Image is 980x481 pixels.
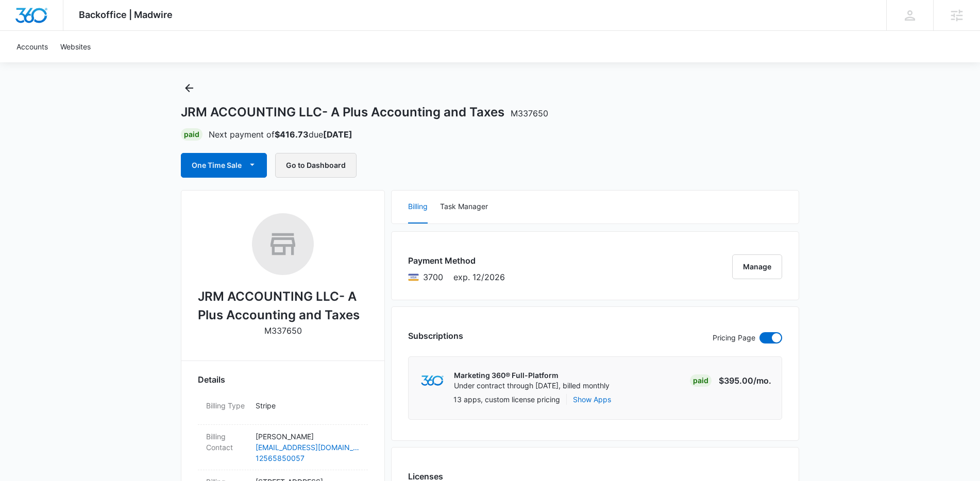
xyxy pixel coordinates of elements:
[753,375,771,386] span: /mo.
[732,254,782,279] button: Manage
[275,153,357,178] button: Go to Dashboard
[256,453,360,463] a: 12565850057
[440,191,488,224] button: Task Manager
[209,128,352,141] p: Next payment of due
[408,330,463,342] h3: Subscriptions
[275,129,309,140] strong: $416.73
[690,374,712,387] div: Paid
[181,153,267,178] button: One Time Sale
[206,400,247,411] dt: Billing Type
[256,400,360,411] p: Stripe
[181,128,202,141] div: Paid
[206,431,247,453] dt: Billing Contact
[408,191,428,224] button: Billing
[713,332,755,343] p: Pricing Page
[453,271,505,283] span: exp. 12/2026
[256,442,360,453] a: [EMAIL_ADDRESS][DOMAIN_NAME]
[454,381,610,391] p: Under contract through [DATE], billed monthly
[10,31,54,62] a: Accounts
[79,9,173,20] span: Backoffice | Madwire
[198,394,368,425] div: Billing TypeStripe
[264,324,302,337] p: M337650
[573,394,611,405] button: Show Apps
[453,394,560,405] p: 13 apps, custom license pricing
[511,108,548,118] span: M337650
[421,375,443,386] img: marketing360Logo
[198,425,368,470] div: Billing Contact[PERSON_NAME][EMAIL_ADDRESS][DOMAIN_NAME]12565850057
[181,105,548,120] h1: JRM ACCOUNTING LLC- A Plus Accounting and Taxes
[423,271,443,283] span: Visa ending with
[323,129,352,140] strong: [DATE]
[719,374,771,387] p: $395.00
[181,80,197,96] button: Back
[454,370,610,381] p: Marketing 360® Full-Platform
[54,31,97,62] a: Websites
[256,431,360,442] p: [PERSON_NAME]
[198,287,368,324] h2: JRM ACCOUNTING LLC- A Plus Accounting and Taxes
[198,373,225,386] span: Details
[408,254,505,267] h3: Payment Method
